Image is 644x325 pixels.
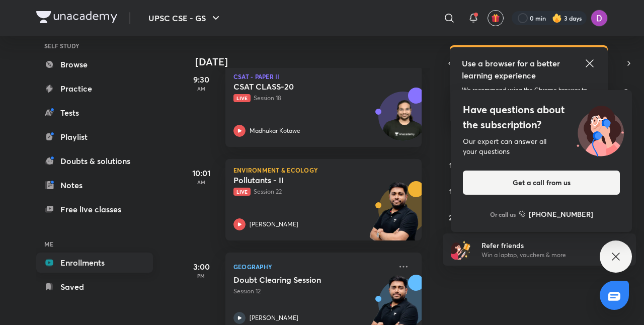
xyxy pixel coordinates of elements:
[250,313,298,322] p: [PERSON_NAME]
[233,82,359,92] h5: CSAT CLASS-20
[488,10,504,26] button: avatar
[36,277,153,297] a: Saved
[233,261,391,273] p: Geography
[233,94,251,102] span: Live
[445,209,461,225] button: October 26, 2025
[445,131,461,147] button: October 5, 2025
[569,102,632,156] img: ttu_illustration_new.svg
[445,183,461,199] button: October 19, 2025
[379,97,427,145] img: Avatar
[181,179,221,185] p: AM
[481,251,605,260] p: Win a laptop, vouchers & more
[181,261,221,273] h5: 3:00
[36,235,153,253] h6: ME
[462,86,596,113] p: We recommend using the Chrome browser to ensure you get the most up-to-date learning experience w...
[36,78,153,99] a: Practice
[463,102,620,132] h4: Have questions about the subscription?
[449,160,456,170] abbr: October 12, 2025
[36,103,153,123] a: Tests
[233,275,359,285] h5: Doubt Clearing Session
[250,126,300,135] p: Madhukar Kotawe
[463,171,620,195] button: Get a call from us
[233,167,414,173] p: Environment & Ecology
[449,213,456,222] abbr: October 26, 2025
[233,94,391,103] p: Session 18
[36,11,117,23] img: Company Logo
[491,14,500,23] img: avatar
[445,157,461,173] button: October 12, 2025
[591,10,608,27] img: Deepti Yadav
[462,57,562,82] h5: Use a browser for a better learning experience
[233,187,391,196] p: Session 22
[451,239,471,260] img: referral
[552,13,562,23] img: streak
[36,11,117,26] a: Company Logo
[36,127,153,147] a: Playlist
[624,87,628,96] abbr: Saturday
[233,287,391,296] p: Session 12
[36,175,153,195] a: Notes
[250,220,298,229] p: [PERSON_NAME]
[233,188,251,196] span: Live
[36,253,153,273] a: Enrollments
[233,73,414,79] p: CSAT - Paper II
[181,73,221,86] h5: 9:30
[366,181,422,251] img: unacademy
[181,167,221,179] h5: 10:01
[181,273,221,279] p: PM
[529,209,593,219] h6: [PHONE_NUMBER]
[233,175,359,185] h5: Pollutants - II
[142,8,228,28] button: UPSC CSE - GS
[481,240,605,251] h6: Refer friends
[519,209,593,219] a: [PHONE_NUMBER]
[36,37,153,54] h6: SELF STUDY
[490,210,516,219] p: Or call us
[449,187,456,196] abbr: October 19, 2025
[36,54,153,74] a: Browse
[36,151,153,171] a: Doubts & solutions
[463,136,620,156] div: Our expert can answer all your questions
[36,199,153,219] a: Free live classes
[195,56,432,68] h4: [DATE]
[181,86,221,92] p: AM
